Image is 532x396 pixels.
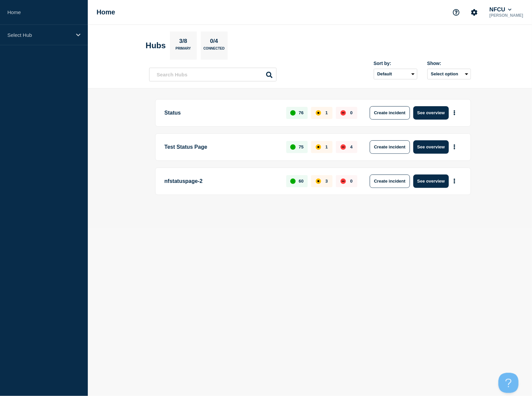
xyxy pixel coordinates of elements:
[290,144,296,150] div: up
[203,47,225,54] p: Connected
[341,179,346,184] div: down
[413,175,449,188] button: See overview
[370,175,410,188] button: Create incident
[449,5,463,19] button: Support
[488,6,513,13] button: NFCU
[350,179,353,184] p: 0
[427,61,471,66] div: Show:
[290,110,296,116] div: up
[413,140,449,154] button: See overview
[177,38,190,47] p: 3/8
[299,110,303,115] p: 76
[467,5,481,19] button: Account settings
[165,140,279,154] p: Test Status Page
[374,69,417,79] select: Sort by
[7,32,72,38] p: Select Hub
[176,47,191,54] p: Primary
[208,38,221,47] p: 0/4
[316,110,321,116] div: affected
[299,179,303,184] p: 60
[427,69,471,79] button: Select option
[149,68,277,81] input: Search Hubs
[146,41,166,50] h2: Hubs
[350,144,353,149] p: 4
[350,110,353,115] p: 0
[326,110,328,115] p: 1
[498,373,519,393] iframe: Help Scout Beacon - Open
[290,179,296,184] div: up
[370,140,410,154] button: Create incident
[450,141,459,153] button: More actions
[370,106,410,120] button: Create incident
[450,107,459,119] button: More actions
[97,8,115,16] h1: Home
[488,13,525,18] p: [PERSON_NAME]
[299,144,303,149] p: 75
[165,106,279,120] p: Status
[165,175,279,188] p: nfstatuspage-2
[316,144,321,150] div: affected
[413,106,449,120] button: See overview
[341,110,346,116] div: down
[326,179,328,184] p: 3
[316,179,321,184] div: affected
[326,144,328,149] p: 1
[374,61,417,66] div: Sort by:
[450,175,459,187] button: More actions
[341,144,346,150] div: down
